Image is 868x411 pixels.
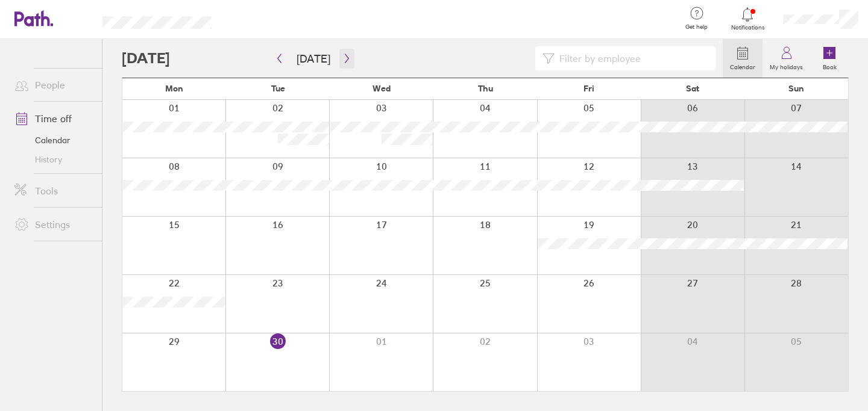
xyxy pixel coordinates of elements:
a: Notifications [728,6,767,31]
input: Filter by employee [555,47,708,70]
label: Calendar [723,60,763,71]
a: Calendar [5,131,102,150]
a: Settings [5,212,102,236]
button: [DATE] [287,49,340,69]
span: Get help [677,23,716,31]
a: History [5,150,102,169]
span: Wed [373,84,391,93]
span: Tue [271,84,285,93]
a: Tools [5,179,102,203]
span: Mon [165,84,183,93]
span: Notifications [728,24,767,31]
span: Fri [583,84,594,93]
a: My holidays [763,39,810,78]
span: Thu [478,84,493,93]
a: Calendar [723,39,763,78]
span: Sat [686,84,699,93]
label: Book [816,60,844,71]
a: People [5,73,102,97]
a: Book [810,39,849,78]
a: Time off [5,107,102,131]
span: Sun [788,84,804,93]
label: My holidays [763,60,810,71]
